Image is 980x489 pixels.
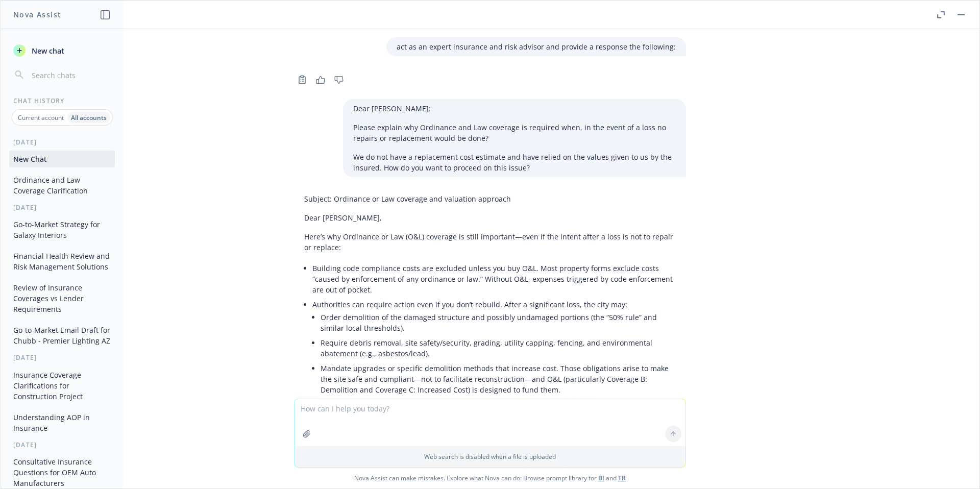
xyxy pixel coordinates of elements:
li: Building code compliance costs are excluded unless you buy O&L. Most property forms exclude costs... [312,261,676,297]
button: Go-to-Market Strategy for Galaxy Interiors [9,216,115,243]
div: [DATE] [1,203,123,212]
button: Insurance Coverage Clarifications for Construction Project [9,366,115,405]
div: Chat History [1,96,123,105]
p: Please explain why Ordinance and Law coverage is required when, in the event of a loss no repairs... [353,122,676,143]
button: Go-to-Market Email Draft for Chubb - Premier Lighting AZ [9,322,115,349]
div: [DATE] [1,441,123,449]
p: Current account [18,113,64,122]
p: We do not have a replacement cost estimate and have relied on the values given to us by the insur... [353,152,676,173]
button: Ordinance and Law Coverage Clarification [9,172,115,199]
button: Thumbs down [331,72,347,87]
a: BI [598,474,604,482]
p: Web search is disabled when a file is uploaded [301,452,679,461]
p: Subject: Ordinance or Law coverage and valuation approach [304,193,676,204]
li: Authorities can require action even if you don’t rebuild. After a significant loss, the city may: [312,297,676,399]
button: Financial Health Review and Risk Management Solutions [9,248,115,275]
button: Review of Insurance Coverages vs Lender Requirements [9,279,115,317]
button: Understanding AOP in Insurance [9,409,115,436]
input: Search chats [30,68,111,82]
h1: Nova Assist [13,9,61,20]
li: Order demolition of the damaged structure and possibly undamaged portions (the “50% rule” and sim... [321,310,676,335]
svg: Copy to clipboard [298,75,307,84]
div: [DATE] [1,353,123,362]
p: act as an expert insurance and risk advisor and provide a response the following: [397,41,676,52]
p: Dear [PERSON_NAME]: [353,103,676,114]
li: Mandate upgrades or specific demolition methods that increase cost. Those obligations arise to ma... [321,361,676,397]
button: New chat [9,41,115,60]
a: TR [618,474,626,482]
p: All accounts [71,113,107,122]
span: New chat [30,45,64,56]
span: Nova Assist can make mistakes. Explore what Nova can do: Browse prompt library for and [5,468,975,488]
li: Require debris removal, site safety/security, grading, utility capping, fencing, and environmenta... [321,335,676,361]
p: Dear [PERSON_NAME], [304,212,676,223]
p: Here’s why Ordinance or Law (O&L) coverage is still important—even if the intent after a loss is ... [304,231,676,253]
button: New Chat [9,151,115,167]
div: [DATE] [1,138,123,146]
